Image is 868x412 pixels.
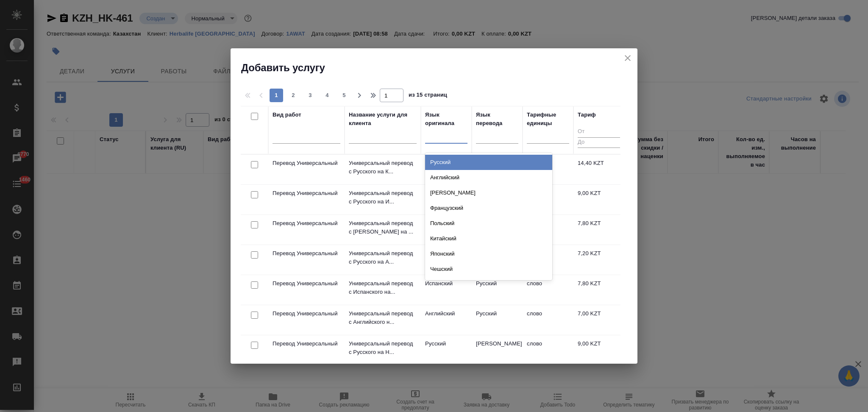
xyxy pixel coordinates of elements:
p: Перевод Универсальный [273,340,340,348]
p: Перевод Универсальный [273,189,340,198]
td: Испанский [421,275,472,305]
button: 4 [320,89,334,102]
td: Русский [421,245,472,275]
input: От [578,127,620,137]
span: из 15 страниц [409,90,447,102]
div: Тариф [578,111,596,119]
td: 7,00 KZT [573,305,624,335]
button: 3 [303,89,317,102]
p: Перевод Универсальный [273,249,340,258]
td: [PERSON_NAME] [472,335,523,365]
div: Язык перевода [476,111,518,128]
span: 4 [320,91,334,100]
span: 5 [337,91,351,100]
button: 2 [287,89,300,102]
p: Перевод Универсальный [273,279,340,288]
td: [PERSON_NAME] [421,215,472,245]
p: Универсальный перевод с Английского н... [349,309,417,326]
p: Перевод Универсальный [273,309,340,318]
div: Английский [425,170,552,185]
td: слово [523,305,573,335]
h2: Добавить услугу [241,61,637,75]
p: Универсальный перевод с [PERSON_NAME] на ... [349,219,417,236]
div: Русский [425,155,552,170]
td: 9,00 KZT [573,335,624,365]
p: Универсальный перевод с Русского на И... [349,189,417,206]
td: 9,00 KZT [573,185,624,214]
td: Русский [421,155,472,184]
div: Сербский [425,277,552,292]
td: слово [523,275,573,305]
td: Русский [421,185,472,214]
td: 14,40 KZT [573,155,624,184]
p: Универсальный перевод с Испанского на... [349,279,417,296]
span: 3 [303,91,317,100]
span: 2 [287,91,300,100]
div: Польский [425,216,552,231]
td: Русский [421,335,472,365]
p: Перевод Универсальный [273,159,340,167]
div: Тарифные единицы [527,111,569,128]
p: Универсальный перевод с Русского на К... [349,159,417,176]
td: Русский [472,305,523,335]
div: Вид работ [273,111,301,119]
input: До [578,137,620,148]
div: Чешский [425,262,552,277]
div: Китайский [425,231,552,246]
p: Универсальный перевод с Русского на А... [349,249,417,266]
td: 7,80 KZT [573,275,624,305]
td: Английский [421,305,472,335]
div: Язык оригинала [425,111,467,128]
div: Французский [425,200,552,216]
div: Название услуги для клиента [349,111,417,128]
div: Японский [425,246,552,262]
div: [PERSON_NAME] [425,185,552,200]
p: Универсальный перевод с Русского на Н... [349,340,417,356]
button: 5 [337,89,351,102]
td: 7,80 KZT [573,215,624,245]
td: Русский [472,275,523,305]
td: слово [523,335,573,365]
p: Перевод Универсальный [273,219,340,228]
td: 7,20 KZT [573,245,624,275]
button: close [621,52,634,64]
